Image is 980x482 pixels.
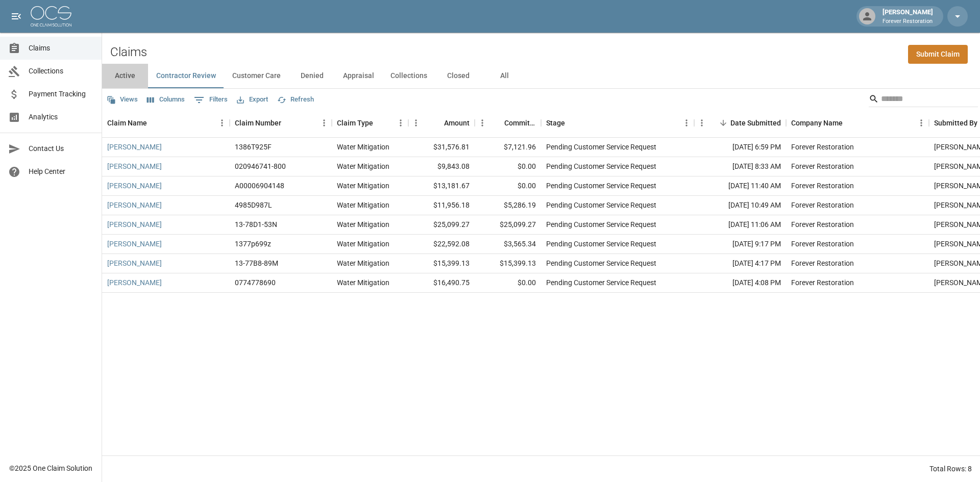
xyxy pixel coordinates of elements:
[694,254,786,273] div: [DATE] 4:17 PM
[144,92,187,108] button: Select columns
[235,181,284,191] div: A00006904148
[337,181,389,191] div: Water Mitigation
[107,109,147,137] div: Claim Name
[408,235,475,254] div: $22,592.08
[475,157,541,176] div: $0.00
[730,109,781,137] div: Date Submitted
[475,273,541,293] div: $0.00
[475,235,541,254] div: $3,565.34
[444,109,470,137] div: Amount
[694,115,709,131] button: Menu
[29,66,93,77] span: Collections
[102,64,980,88] div: dynamic tabs
[29,143,93,154] span: Contact Us
[393,115,408,131] button: Menu
[791,277,854,288] div: Forever Restoration
[332,109,408,137] div: Claim Type
[546,200,656,210] div: Pending Customer Service Request
[908,45,968,64] a: Submit Claim
[791,200,854,210] div: Forever Restoration
[107,200,162,210] a: [PERSON_NAME]
[914,115,929,131] button: Menu
[694,109,786,137] div: Date Submitted
[235,109,281,137] div: Claim Number
[694,176,786,196] div: [DATE] 11:40 AM
[430,116,444,130] button: Sort
[565,116,579,130] button: Sort
[337,109,373,137] div: Claim Type
[337,219,389,230] div: Water Mitigation
[546,161,656,171] div: Pending Customer Service Request
[475,196,541,215] div: $5,286.19
[337,239,389,249] div: Water Mitigation
[694,196,786,215] div: [DATE] 10:49 AM
[694,138,786,157] div: [DATE] 6:59 PM
[408,176,475,196] div: $13,181.67
[843,116,857,130] button: Sort
[883,17,933,26] p: Forever Restoration
[107,258,162,268] a: [PERSON_NAME]
[382,64,435,88] button: Collections
[475,215,541,235] div: $25,099.27
[791,258,854,268] div: Forever Restoration
[107,161,162,171] a: [PERSON_NAME]
[786,109,929,137] div: Company Name
[408,196,475,215] div: $11,956.18
[408,115,424,131] button: Menu
[104,92,140,108] button: Views
[791,161,854,171] div: Forever Restoration
[316,115,332,131] button: Menu
[408,215,475,235] div: $25,099.27
[337,277,389,288] div: Water Mitigation
[408,138,475,157] div: $31,576.81
[878,7,937,26] div: [PERSON_NAME]
[490,116,504,130] button: Sort
[791,219,854,230] div: Forever Restoration
[541,109,694,137] div: Stage
[546,109,565,137] div: Stage
[791,239,854,249] div: Forever Restoration
[337,258,389,268] div: Water Mitigation
[546,219,656,230] div: Pending Customer Service Request
[337,161,389,171] div: Water Mitigation
[235,161,286,171] div: 020946741-800
[435,64,481,88] button: Closed
[191,92,230,108] button: Show filters
[869,91,978,109] div: Search
[694,215,786,235] div: [DATE] 11:06 AM
[337,200,389,210] div: Water Mitigation
[408,157,475,176] div: $9,843.08
[235,142,272,152] div: 1386T925F
[791,109,843,137] div: Company Name
[230,109,332,137] div: Claim Number
[29,43,93,54] span: Claims
[107,219,162,230] a: [PERSON_NAME]
[546,258,656,268] div: Pending Customer Service Request
[679,115,694,131] button: Menu
[475,115,490,131] button: Menu
[281,116,296,130] button: Sort
[475,138,541,157] div: $7,121.96
[148,64,224,88] button: Contractor Review
[235,258,278,268] div: 13-77B8-89M
[934,109,977,137] div: Submitted By
[475,176,541,196] div: $0.00
[694,235,786,254] div: [DATE] 9:17 PM
[716,116,730,130] button: Sort
[289,64,335,88] button: Denied
[29,166,93,177] span: Help Center
[791,181,854,191] div: Forever Restoration
[408,109,475,137] div: Amount
[337,142,389,152] div: Water Mitigation
[335,64,382,88] button: Appraisal
[475,254,541,273] div: $15,399.13
[29,89,93,99] span: Payment Tracking
[546,277,656,288] div: Pending Customer Service Request
[373,116,387,130] button: Sort
[9,463,92,473] div: © 2025 One Claim Solution
[234,92,271,108] button: Export
[224,64,289,88] button: Customer Care
[107,181,162,191] a: [PERSON_NAME]
[546,142,656,152] div: Pending Customer Service Request
[235,239,271,249] div: 1377p699z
